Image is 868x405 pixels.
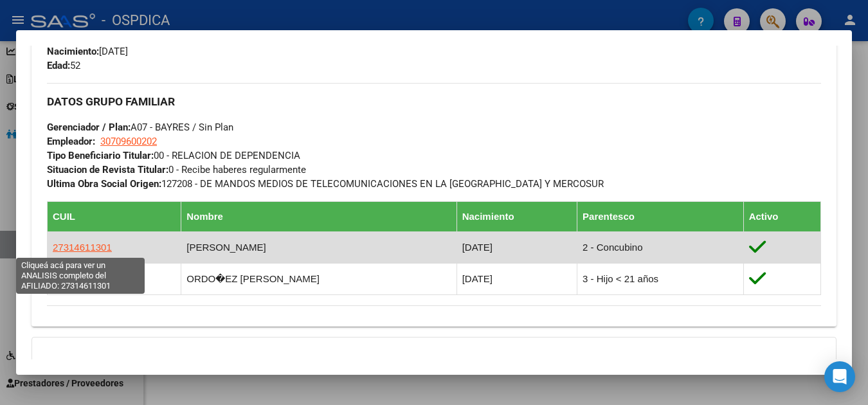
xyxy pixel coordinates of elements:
strong: Ultima Obra Social Origen: [47,178,161,190]
td: [DATE] [457,263,577,294]
strong: Gerenciador / Plan: [47,122,131,133]
th: Nacimiento [457,201,577,231]
span: 127208 - DE MANDOS MEDIOS DE TELECOMUNICACIONES EN LA [GEOGRAPHIC_DATA] Y MERCOSUR [47,178,604,190]
span: 27314611301 [53,242,112,253]
th: Activo [743,201,820,231]
span: [DATE] [47,46,128,57]
strong: Empleador: [47,136,95,147]
td: [DATE] [457,231,577,263]
span: 30709600202 [100,136,157,147]
strong: Tipo Beneficiario Titular: [47,150,154,161]
span: 0 - Recibe haberes regularmente [47,164,306,175]
th: Nombre [181,201,457,231]
td: 2 - Concubino [577,231,744,263]
span: 27474966513 [53,273,112,284]
div: Open Intercom Messenger [824,361,855,392]
h3: DATOS GRUPO FAMILIAR [47,94,821,109]
strong: Edad: [47,60,70,71]
td: [PERSON_NAME] [181,231,457,263]
strong: Nacimiento: [47,46,99,57]
th: Parentesco [577,201,744,231]
strong: Situacion de Revista Titular: [47,164,168,175]
td: ORDO�EZ [PERSON_NAME] [181,263,457,294]
span: 00 - RELACION DE DEPENDENCIA [47,150,300,161]
th: CUIL [48,201,181,231]
span: A07 - BAYRES / Sin Plan [47,122,233,133]
span: 52 [47,60,80,71]
td: 3 - Hijo < 21 años [577,263,744,294]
